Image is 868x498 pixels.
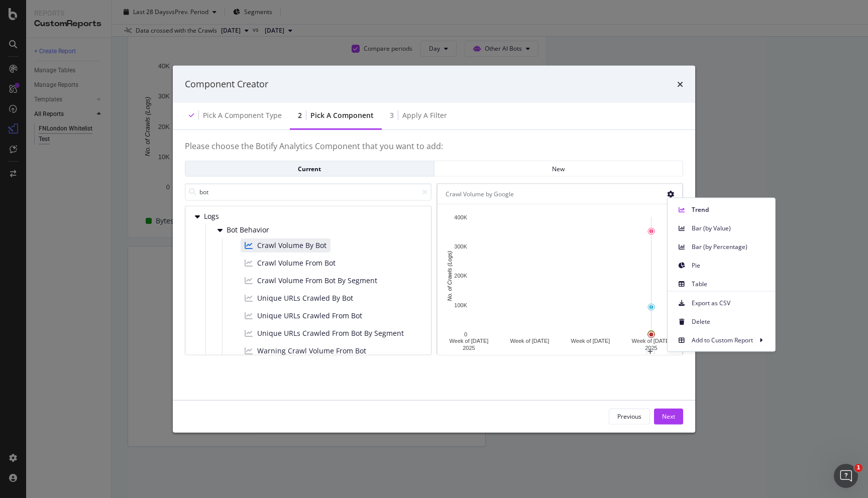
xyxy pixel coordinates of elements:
[450,338,489,344] text: Week of [DATE]
[257,240,327,251] span: Crawl Volume By Bot
[692,261,767,270] span: Pie
[185,142,683,161] h4: Please choose the Botify Analytics Component that you want to add:
[454,244,467,250] text: 300K
[677,78,683,91] div: times
[854,464,862,472] span: 1
[692,242,767,251] span: Bar (by Percentage)
[257,328,404,338] span: Unique URLs Crawled From Bot By Segment
[443,164,675,173] div: New
[447,251,453,301] text: No. of Crawls (Logs)
[646,347,655,355] div: plus
[446,212,674,359] svg: A chart.
[390,110,394,120] div: 3
[402,110,447,120] div: Apply a Filter
[310,110,374,120] div: Pick a Component
[834,464,858,488] iframe: Intercom live chat
[632,338,671,344] text: Week of [DATE]
[510,338,550,344] text: Week of [DATE]
[185,78,268,91] div: Component Creator
[227,226,271,234] span: Bot Behavior
[692,317,767,326] span: Delete
[257,311,362,321] span: Unique URLs Crawled From Bot
[464,331,467,337] text: 0
[185,161,435,177] button: Current
[454,302,467,308] text: 100K
[446,189,514,199] div: Crawl Volume by Google
[257,276,377,286] span: Crawl Volume From Bot By Segment
[692,205,767,214] span: Trend
[257,346,366,356] span: Warning Crawl Volume From Bot
[463,345,475,351] text: 2025
[185,183,431,201] input: Name of the Botify Component
[654,408,683,424] button: Next
[435,161,684,177] button: New
[173,66,695,433] div: modal
[617,412,641,421] div: Previous
[662,412,675,421] div: Next
[193,164,426,173] div: Current
[454,273,467,279] text: 200K
[298,110,302,120] div: 2
[692,298,767,307] span: Export as CSV
[257,258,336,268] span: Crawl Volume From Bot
[692,223,767,232] span: Bar (by Value)
[609,408,650,424] button: Previous
[203,110,282,120] div: Pick a Component type
[204,212,249,221] span: Logs
[692,335,753,344] span: Add to Custom Report
[645,345,657,351] text: 2025
[571,338,610,344] text: Week of [DATE]
[692,279,767,288] span: Table
[454,214,467,220] text: 400K
[257,293,353,303] span: Unique URLs Crawled By Bot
